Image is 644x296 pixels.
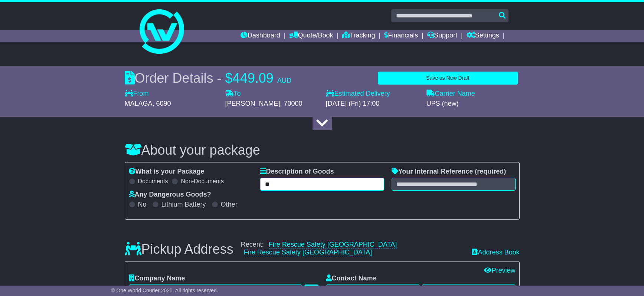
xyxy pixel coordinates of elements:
label: Documents [138,178,168,185]
span: $ [225,70,233,86]
h3: About your package [125,143,520,158]
button: Save as New Draft [378,72,517,85]
label: Contact Name [326,274,377,283]
label: Your Internal Reference (required) [392,168,506,176]
label: To [225,90,241,98]
a: Support [427,30,457,42]
div: UPS (new) [426,100,520,108]
a: Quote/Book [289,30,333,42]
span: © One World Courier 2025. All rights reserved. [111,287,218,293]
span: AUD [277,77,291,84]
div: Order Details - [125,70,291,86]
label: Non-Documents [181,178,224,185]
div: Recent: [241,241,465,257]
a: Dashboard [241,30,280,42]
label: Estimated Delivery [326,90,419,98]
span: 449.09 [233,70,274,86]
span: , 6090 [153,100,171,107]
label: No [138,201,147,209]
h3: Pickup Address [125,242,233,257]
label: Description of Goods [260,168,334,176]
a: Preview [484,267,515,274]
a: Tracking [342,30,375,42]
a: Settings [467,30,499,42]
span: [PERSON_NAME] [225,100,280,107]
span: MALAGA [125,100,153,107]
label: Company Name [129,274,185,283]
a: Financials [384,30,418,42]
a: Address Book [472,249,519,257]
label: What is your Package [129,168,205,176]
label: Any Dangerous Goods? [129,191,211,199]
label: Other [221,201,238,209]
label: Carrier Name [426,90,475,98]
a: Fire Rescue Safety [GEOGRAPHIC_DATA] [269,241,397,249]
label: From [125,90,149,98]
a: Fire Rescue Safety [GEOGRAPHIC_DATA] [244,249,372,256]
span: , 70000 [280,100,303,107]
div: [DATE] (Fri) 17:00 [326,100,419,108]
label: Lithium Battery [161,201,206,209]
